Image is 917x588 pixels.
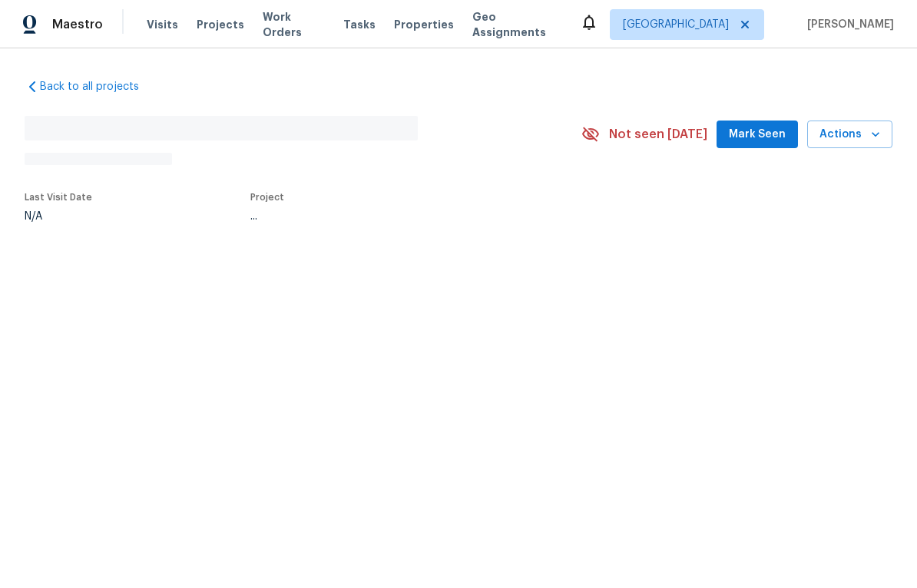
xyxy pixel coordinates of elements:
[25,193,92,202] span: Last Visit Date
[623,17,729,32] span: [GEOGRAPHIC_DATA]
[609,127,707,142] span: Not seen [DATE]
[263,9,325,40] span: Work Orders
[250,193,284,202] span: Project
[729,125,786,144] span: Mark Seen
[394,17,454,32] span: Properties
[147,17,178,32] span: Visits
[717,121,798,149] button: Mark Seen
[472,9,561,40] span: Geo Assignments
[343,19,376,30] span: Tasks
[25,211,92,222] div: N/A
[250,211,545,222] div: ...
[801,17,894,32] span: [PERSON_NAME]
[807,121,892,149] button: Actions
[52,17,103,32] span: Maestro
[25,79,172,94] a: Back to all projects
[819,125,880,144] span: Actions
[197,17,244,32] span: Projects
